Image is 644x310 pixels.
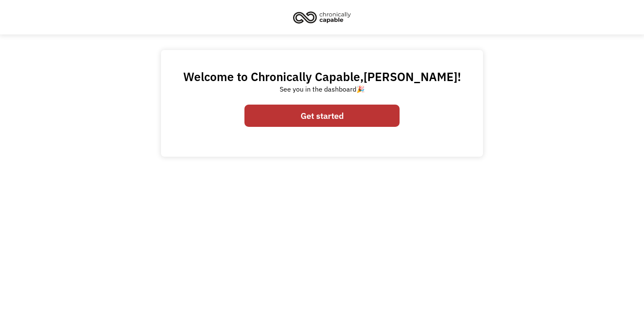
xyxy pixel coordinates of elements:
[183,69,461,84] h2: Welcome to Chronically Capable, !
[291,8,353,26] img: Chronically Capable logo
[244,105,400,127] a: Get started
[244,100,400,131] form: Email Form
[356,85,365,93] a: 🎉
[280,84,365,94] div: See you in the dashboard
[364,69,457,84] span: [PERSON_NAME]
